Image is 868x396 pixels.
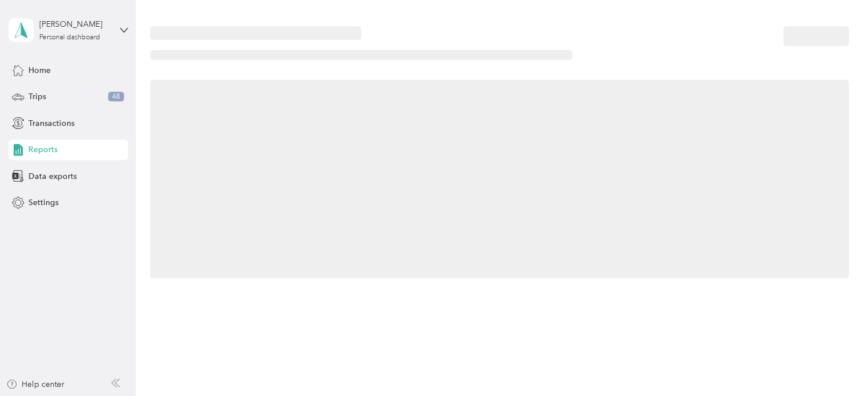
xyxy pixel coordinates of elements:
span: Home [28,64,51,76]
button: Help center [6,378,64,390]
span: Settings [28,197,59,209]
span: 48 [108,92,124,102]
span: Trips [28,91,46,103]
span: Reports [28,144,57,156]
iframe: Everlance-gr Chat Button Frame [804,332,868,396]
span: Data exports [28,170,77,182]
div: Personal dashboard [39,34,100,41]
span: Transactions [28,117,75,129]
div: [PERSON_NAME] [39,18,110,30]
